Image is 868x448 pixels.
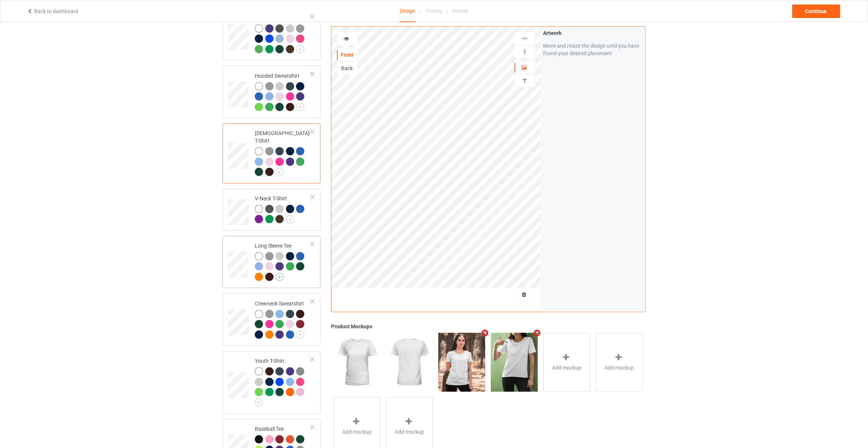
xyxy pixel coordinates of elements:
div: V-Neck T-Shirt [223,189,320,231]
div: Product Mockups [331,323,645,330]
div: Youth T-Shirt [223,351,320,414]
img: svg+xml;base64,PD94bWwgdmVyc2lvbj0iMS4wIiBlbmNvZGluZz0iVVRGLTgiPz4KPHN2ZyB3aWR0aD0iMjJweCIgaGVpZ2... [255,398,263,407]
img: svg+xml;base64,PD94bWwgdmVyc2lvbj0iMS4wIiBlbmNvZGluZz0iVVRGLTgiPz4KPHN2ZyB3aWR0aD0iMjJweCIgaGVpZ2... [286,215,294,224]
img: svg+xml;base64,PD94bWwgdmVyc2lvbj0iMS4wIiBlbmNvZGluZz0iVVRGLTgiPz4KPHN2ZyB3aWR0aD0iMjJweCIgaGVpZ2... [296,331,304,339]
span: Add mockup [552,364,581,371]
div: Pricing [426,0,442,21]
div: Youth T-Shirt [255,357,311,404]
div: Details [453,0,468,21]
img: svg%3E%0A [521,48,528,55]
div: Artwork [543,29,642,37]
div: Crewneck Sweatshirt [223,293,320,346]
div: Long Sleeve Tee [223,236,320,289]
div: Design [400,0,415,22]
div: V-Neck T-Shirt [255,195,311,223]
img: svg+xml;base64,PD94bWwgdmVyc2lvbj0iMS4wIiBlbmNvZGluZz0iVVRGLTgiPz4KPHN2ZyB3aWR0aD0iMjJweCIgaGVpZ2... [296,103,304,111]
img: svg+xml;base64,PD94bWwgdmVyc2lvbj0iMS4wIiBlbmNvZGluZz0iVVRGLTgiPz4KPHN2ZyB3aWR0aD0iMjJweCIgaGVpZ2... [296,45,304,53]
div: Continue [792,5,840,18]
img: svg%3E%0A [521,77,528,84]
div: Add mockup [596,333,643,392]
i: Remove mockup [533,329,542,337]
a: Back to dashboard [27,8,78,14]
div: Back [337,65,357,72]
span: Add mockup [605,364,634,371]
div: [DEMOGRAPHIC_DATA] T-Shirt [255,129,311,176]
div: Add mockup [543,333,591,392]
img: svg%3E%0A [521,35,528,42]
div: Premium Fit Mens Tee [255,14,311,53]
div: [DEMOGRAPHIC_DATA] T-Shirt [223,123,320,183]
img: heather_texture.png [296,24,304,33]
div: Front [337,51,357,59]
img: svg+xml;base64,PD94bWwgdmVyc2lvbj0iMS4wIiBlbmNvZGluZz0iVVRGLTgiPz4KPHN2ZyB3aWR0aD0iMjJweCIgaGVpZ2... [275,168,284,176]
img: regular.jpg [386,333,433,391]
div: Hooded Sweatshirt [223,66,320,118]
img: regular.jpg [438,333,485,391]
span: Add mockup [395,428,424,436]
div: Premium Fit Mens Tee [223,8,320,61]
span: Add mockup [343,428,372,436]
div: Long Sleeve Tee [255,242,311,281]
div: Crewneck Sweatshirt [255,300,311,338]
div: Move and resize the design until you have found your desired placement [543,42,642,57]
div: Hooded Sweatshirt [255,72,311,111]
img: svg+xml;base64,PD94bWwgdmVyc2lvbj0iMS4wIiBlbmNvZGluZz0iVVRGLTgiPz4KPHN2ZyB3aWR0aD0iMjJweCIgaGVpZ2... [275,273,284,281]
img: regular.jpg [491,333,538,391]
img: heather_texture.png [296,367,304,376]
img: regular.jpg [334,333,381,391]
i: Remove mockup [480,329,490,337]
